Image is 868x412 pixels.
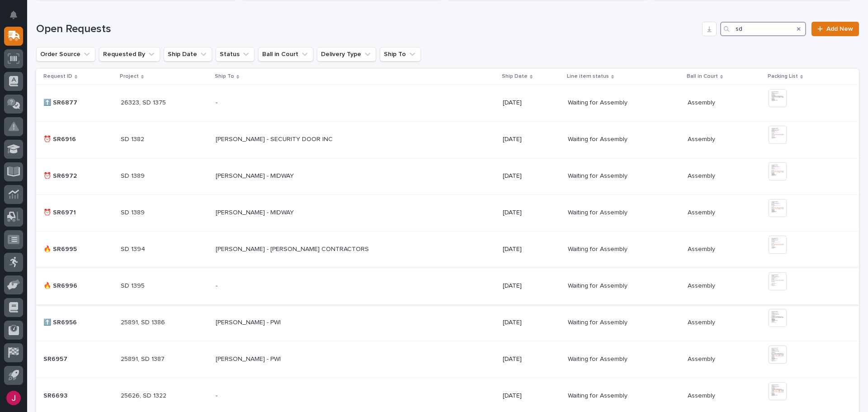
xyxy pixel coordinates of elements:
[43,390,69,400] p: SR6693
[768,71,798,81] p: Packing List
[502,71,528,81] p: Ship Date
[43,280,79,290] p: 🔥 SR6996
[216,207,296,217] p: [PERSON_NAME] - MIDWAY
[216,47,255,62] button: Status
[36,304,859,341] tr: ⬆️ SR6956⬆️ SR6956 25891, SD 138625891, SD 1386 [PERSON_NAME] - PWI[PERSON_NAME] - PWI [DATE]Wait...
[121,280,146,290] p: SD 1395
[568,97,629,107] p: Waiting for Assembly
[121,390,168,400] p: 25626, SD 1322
[568,354,629,363] p: Waiting for Assembly
[568,207,629,217] p: Waiting for Assembly
[121,207,146,217] p: SD 1389
[36,47,95,62] button: Order Source
[216,170,296,180] p: [PERSON_NAME] - MIDWAY
[164,47,212,62] button: Ship Date
[688,97,717,107] p: Assembly
[720,22,806,36] input: Search
[121,170,146,180] p: SD 1389
[567,71,609,81] p: Line item status
[216,280,219,290] p: -
[503,136,561,143] p: [DATE]
[688,280,717,290] p: Assembly
[11,11,23,25] div: Notifications
[216,244,371,253] p: [PERSON_NAME] - [PERSON_NAME] CONTRACTORS
[43,244,79,253] p: 🔥 SR6995
[568,134,629,143] p: Waiting for Assembly
[688,244,717,253] p: Assembly
[120,71,139,81] p: Project
[503,355,561,363] p: [DATE]
[43,207,78,217] p: ⏰ SR6971
[688,170,717,180] p: Assembly
[216,134,335,143] p: [PERSON_NAME] - SECURITY DOOR INC
[36,341,859,378] tr: SR6957SR6957 25891, SD 138725891, SD 1387 [PERSON_NAME] - PWI[PERSON_NAME] - PWI [DATE]Waiting fo...
[36,231,859,268] tr: 🔥 SR6995🔥 SR6995 SD 1394SD 1394 [PERSON_NAME] - [PERSON_NAME] CONTRACTORS[PERSON_NAME] - [PERSON_...
[568,170,629,180] p: Waiting for Assembly
[687,71,718,81] p: Ball in Court
[43,134,78,143] p: ⏰ SR6916
[568,244,629,253] p: Waiting for Assembly
[258,47,313,62] button: Ball in Court
[215,71,234,81] p: Ship To
[43,71,72,81] p: Request ID
[121,354,166,363] p: 25891, SD 1387
[503,99,561,107] p: [DATE]
[216,97,219,107] p: -
[568,317,629,327] p: Waiting for Assembly
[216,390,219,400] p: -
[503,392,561,400] p: [DATE]
[503,282,561,290] p: [DATE]
[688,354,717,363] p: Assembly
[99,47,160,62] button: Requested By
[216,317,283,327] p: [PERSON_NAME] - PWI
[568,390,629,400] p: Waiting for Assembly
[216,354,283,363] p: [PERSON_NAME] - PWI
[121,244,147,253] p: SD 1394
[4,5,23,24] button: Notifications
[826,26,853,32] span: Add New
[688,390,717,400] p: Assembly
[43,97,79,107] p: ⬆️ SR6877
[317,47,376,62] button: Delivery Type
[4,388,23,407] button: users-avatar
[121,317,167,327] p: 25891, SD 1386
[43,317,79,327] p: ⬆️ SR6956
[36,268,859,304] tr: 🔥 SR6996🔥 SR6996 SD 1395SD 1395 -- [DATE]Waiting for AssemblyWaiting for Assembly AssemblyAssembly
[36,158,859,194] tr: ⏰ SR6972⏰ SR6972 SD 1389SD 1389 [PERSON_NAME] - MIDWAY[PERSON_NAME] - MIDWAY [DATE]Waiting for As...
[503,319,561,327] p: [DATE]
[36,194,859,231] tr: ⏰ SR6971⏰ SR6971 SD 1389SD 1389 [PERSON_NAME] - MIDWAY[PERSON_NAME] - MIDWAY [DATE]Waiting for As...
[43,170,79,180] p: ⏰ SR6972
[688,207,717,217] p: Assembly
[503,172,561,180] p: [DATE]
[811,22,859,36] a: Add New
[380,47,421,62] button: Ship To
[36,121,859,158] tr: ⏰ SR6916⏰ SR6916 SD 1382SD 1382 [PERSON_NAME] - SECURITY DOOR INC[PERSON_NAME] - SECURITY DOOR IN...
[43,354,69,363] p: SR6957
[36,23,698,36] h1: Open Requests
[688,134,717,143] p: Assembly
[121,134,146,143] p: SD 1382
[688,317,717,327] p: Assembly
[36,85,859,121] tr: ⬆️ SR6877⬆️ SR6877 26323, SD 137526323, SD 1375 -- [DATE]Waiting for AssemblyWaiting for Assembly...
[503,209,561,217] p: [DATE]
[121,97,168,107] p: 26323, SD 1375
[503,246,561,253] p: [DATE]
[568,280,629,290] p: Waiting for Assembly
